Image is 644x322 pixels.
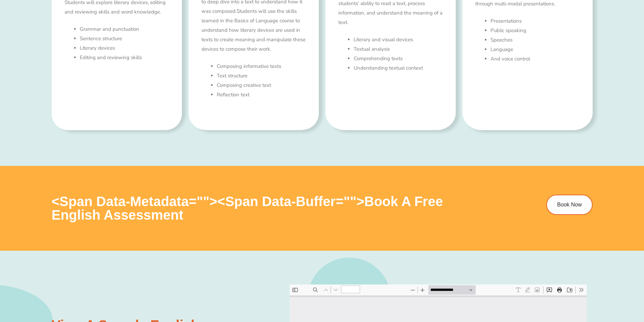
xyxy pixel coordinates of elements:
li: Textual analysis [354,45,443,54]
li: Language [491,45,579,54]
li: Comprehending texts [354,54,443,64]
p: Understanding textual context [354,64,443,73]
a: Book Now [546,195,593,215]
li: Editing and reviewing skills [80,53,169,63]
li: Reflection text [217,90,306,100]
li: Literary devices [80,44,169,53]
button: Text [224,1,233,10]
li: Text structure [217,71,306,81]
h3: <span data-metadata=" "><span data-buffer=" ">Book a Free english Assessment [52,195,479,222]
span: Book Now [557,202,582,207]
li: Public speaking [491,26,579,35]
li: Speeches [491,35,579,45]
li: Literary and visual devices [354,35,443,45]
button: Add or edit images [243,1,252,10]
li: Grammar and punctuation [80,25,169,34]
li: Presentations [491,17,579,26]
iframe: Chat Widget [531,246,644,322]
li: Composing creative text [217,81,306,90]
button: Draw [233,1,243,10]
li: Sentence structure [80,34,169,44]
li: Composing informative texts [217,62,306,71]
li: And voice control [491,54,579,64]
